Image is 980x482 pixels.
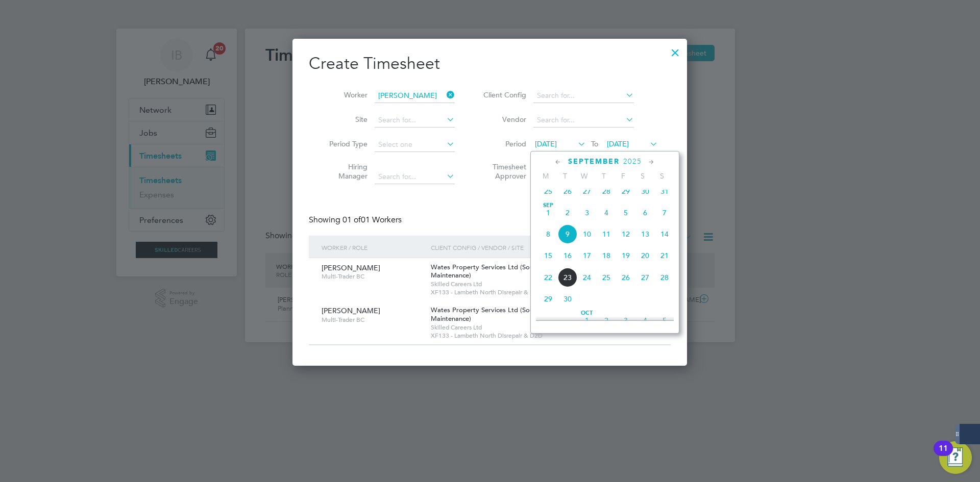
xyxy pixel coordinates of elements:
[533,89,634,103] input: Search for...
[616,268,635,287] span: 26
[623,157,642,166] span: 2025
[342,215,402,225] span: 01 Workers
[533,113,634,128] input: Search for...
[577,224,597,244] span: 10
[616,311,635,330] span: 3
[375,113,455,128] input: Search for...
[535,139,557,148] span: [DATE]
[577,182,597,201] span: 27
[538,182,558,201] span: 25
[652,171,672,181] span: S
[558,289,577,309] span: 30
[322,90,367,99] label: Worker
[655,224,674,244] span: 14
[558,246,577,265] span: 16
[558,182,577,201] span: 26
[577,246,597,265] span: 17
[480,90,526,99] label: Client Config
[375,89,455,103] input: Search for...
[655,268,674,287] span: 28
[655,246,674,265] span: 21
[538,203,558,222] span: 1
[597,246,616,265] span: 18
[309,215,404,225] div: Showing
[635,182,655,201] span: 30
[655,203,674,222] span: 7
[594,171,614,181] span: T
[480,139,526,148] label: Period
[597,311,616,330] span: 2
[655,311,674,330] span: 5
[431,332,590,340] span: XF133 - Lambeth North Disrepair & D2D
[577,311,597,316] span: Oct
[616,246,635,265] span: 19
[480,162,526,181] label: Timesheet Approver
[375,170,455,184] input: Search for...
[538,203,558,208] span: Sep
[375,138,455,152] input: Select one
[322,115,367,124] label: Site
[635,224,655,244] span: 13
[635,203,655,222] span: 6
[939,441,972,474] button: Open Resource Center, 11 new notifications
[536,171,555,181] span: M
[568,157,620,166] span: September
[575,171,594,181] span: W
[597,182,616,201] span: 28
[616,182,635,201] span: 29
[597,268,616,287] span: 25
[480,115,526,124] label: Vendor
[635,246,655,265] span: 20
[558,268,577,287] span: 23
[342,215,361,225] span: 01 of
[431,288,590,296] span: XF133 - Lambeth North Disrepair & D2D
[939,448,948,462] div: 11
[577,203,597,222] span: 3
[319,236,428,259] div: Worker / Role
[428,236,592,259] div: Client Config / Vendor / Site
[616,203,635,222] span: 5
[322,316,423,324] span: Multi-Trader BC
[322,139,367,148] label: Period Type
[558,203,577,222] span: 2
[431,263,576,280] span: Wates Property Services Ltd (South Responsive Maintenance)
[309,53,671,74] h2: Create Timesheet
[588,137,601,150] span: To
[431,323,590,332] span: Skilled Careers Ltd
[431,280,590,288] span: Skilled Careers Ltd
[322,263,380,272] span: [PERSON_NAME]
[538,224,558,244] span: 8
[633,171,652,181] span: S
[322,162,367,181] label: Hiring Manager
[322,306,380,315] span: [PERSON_NAME]
[538,289,558,309] span: 29
[655,182,674,201] span: 31
[614,171,633,181] span: F
[431,306,576,323] span: Wates Property Services Ltd (South Responsive Maintenance)
[607,139,629,148] span: [DATE]
[577,268,597,287] span: 24
[635,311,655,330] span: 4
[538,268,558,287] span: 22
[538,246,558,265] span: 15
[558,224,577,244] span: 9
[322,272,423,281] span: Multi-Trader BC
[616,224,635,244] span: 12
[577,311,597,330] span: 1
[597,224,616,244] span: 11
[597,203,616,222] span: 4
[555,171,575,181] span: T
[635,268,655,287] span: 27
